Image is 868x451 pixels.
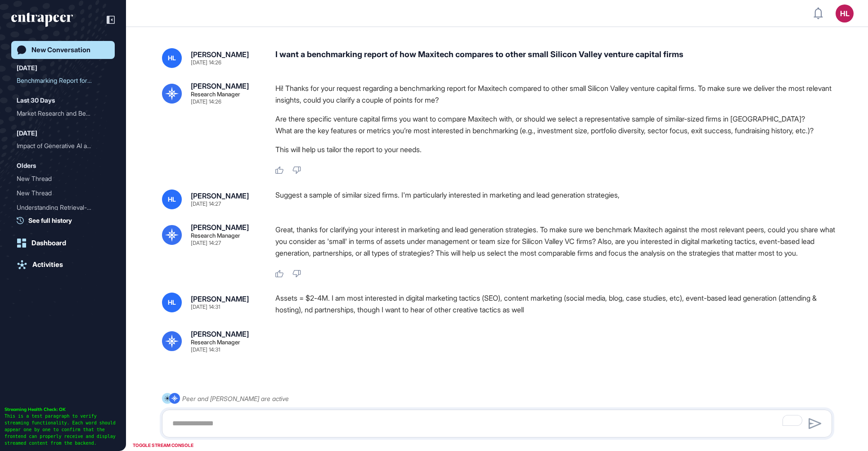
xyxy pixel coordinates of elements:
[17,200,109,215] div: Understanding Retrieval-Augmented Generation (RAG)
[191,192,249,199] div: [PERSON_NAME]
[17,171,102,186] div: New Thread
[191,295,249,302] div: [PERSON_NAME]
[130,440,196,451] div: TOGGLE STREAM CONSOLE
[17,73,102,88] div: Benchmarking Report for M...
[191,201,221,207] div: [DATE] 14:27
[17,160,36,171] div: Olders
[17,200,102,215] div: Understanding Retrieval-A...
[17,139,102,153] div: Impact of Generative AI a...
[167,415,827,433] textarea: To enrich screen reader interactions, please activate Accessibility in Grammarly extension settings
[191,60,221,65] div: [DATE] 14:26
[191,224,249,231] div: [PERSON_NAME]
[275,48,839,68] div: I want a benchmarking report of how Maxitech compares to other small Silicon Valley venture capit...
[191,99,221,104] div: [DATE] 14:26
[191,82,249,90] div: [PERSON_NAME]
[11,13,73,27] div: entrapeer-logo
[275,189,839,209] div: Suggest a sample of similar sized firms. I'm particularly interested in marketing and lead genera...
[168,299,176,306] span: HL
[17,106,102,121] div: Market Research and Bench...
[836,5,854,23] button: HL
[275,125,839,136] li: What are the key features or metrics you’re most interested in benchmarking (e.g., investment siz...
[17,139,109,153] div: Impact of Generative AI and AI Agents on the Consulting Industry
[275,144,839,155] p: This will help us tailor the report to your needs.
[17,171,109,186] div: New Thread
[11,256,115,274] a: Activities
[275,224,839,259] p: Great, thanks for clarifying your interest in marketing and lead generation strategies. To make s...
[17,216,115,225] a: See full history
[17,73,109,88] div: Benchmarking Report for Maxitech Compared to Small Silicon Valley Venture Capital Firms
[11,234,115,252] a: Dashboard
[17,186,109,200] div: New Thread
[191,51,249,58] div: [PERSON_NAME]
[168,54,176,62] span: HL
[17,95,55,106] div: Last 30 Days
[17,106,109,121] div: Market Research and Benchmarking of Maxeo.ai in the Generative Engine Optimization (GEO) Market
[182,393,289,404] div: Peer and [PERSON_NAME] are active
[191,339,240,345] div: Research Manager
[191,347,220,352] div: [DATE] 14:31
[17,128,37,139] div: [DATE]
[168,196,176,203] span: HL
[191,91,240,97] div: Research Manager
[11,41,115,59] a: New Conversation
[31,239,66,247] div: Dashboard
[31,46,90,54] div: New Conversation
[191,304,220,310] div: [DATE] 14:31
[32,261,63,269] div: Activities
[191,233,240,239] div: Research Manager
[17,186,102,200] div: New Thread
[275,113,839,125] li: Are there specific venture capital firms you want to compare Maxitech with, or should we select a...
[28,216,72,225] span: See full history
[191,330,249,338] div: [PERSON_NAME]
[191,240,221,246] div: [DATE] 14:27
[275,293,839,316] div: Assets = $2-4M. I am most interested in digital marketing tactics (SEO), content marketing (socia...
[275,82,839,106] p: Hi! Thanks for your request regarding a benchmarking report for Maxitech compared to other small ...
[17,63,37,73] div: [DATE]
